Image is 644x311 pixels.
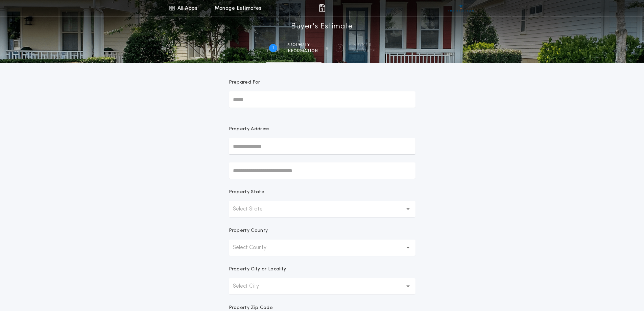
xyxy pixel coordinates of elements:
[272,45,274,51] h2: 1
[229,278,415,294] button: Select City
[339,45,341,51] h2: 2
[229,266,286,273] p: Property City or Locality
[229,189,264,196] p: Property State
[287,48,318,54] span: information
[233,244,277,252] p: Select County
[353,48,375,54] span: ESTIMATE
[233,205,273,213] p: Select State
[229,240,415,256] button: Select County
[229,79,260,86] p: Prepared For
[229,91,415,108] input: Prepared For
[291,21,353,32] h1: Buyer's Estimate
[448,5,474,12] img: vs-icon
[229,201,415,217] button: Select State
[229,227,268,234] p: Property County
[233,282,270,290] p: Select City
[229,126,415,133] p: Property Address
[287,42,318,48] span: Property
[318,4,326,12] img: img
[353,42,375,48] span: BUYER'S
